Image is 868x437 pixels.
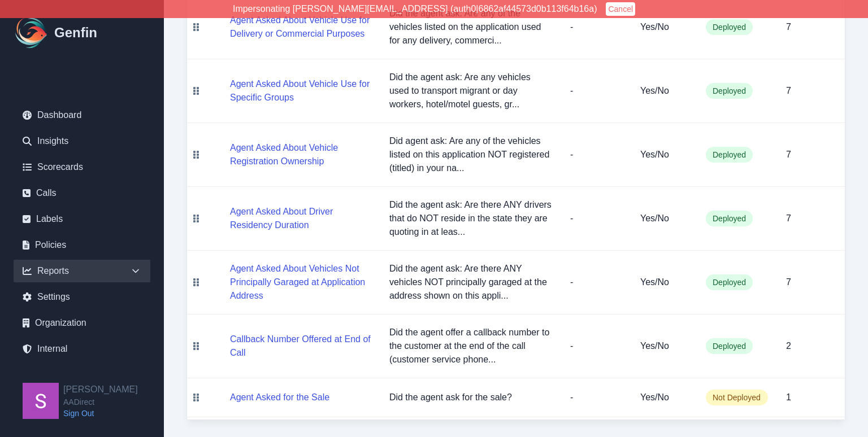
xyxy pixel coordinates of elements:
p: Did the agent ask: Are any of the vehicles listed on the application used for any delivery, comme... [389,7,552,47]
span: 1 [786,392,791,402]
a: Settings [14,286,150,308]
span: 7 [786,86,791,95]
a: Agent Asked for the Sale [230,392,329,402]
div: Reports [14,260,150,282]
button: Cancel [606,2,635,16]
span: Deployed [706,83,753,99]
span: 7 [786,150,791,159]
button: Agent Asked About Vehicles Not Principally Garaged at Application Address [230,262,371,303]
a: Agent Asked About Vehicle Use for Specific Groups [230,93,371,102]
button: Agent Asked About Vehicle Use for Specific Groups [230,77,371,104]
p: Did agent ask: Are any of the vehicles listed on this application NOT registered (titled) in your... [389,134,552,175]
a: Labels [14,208,150,230]
h5: Yes/No [640,84,688,98]
span: 2 [786,341,791,351]
p: - [570,391,620,404]
h1: Genfin [54,24,97,42]
p: Did the agent ask: Are there ANY drivers that do NOT reside in the state they are quoting in at l... [389,198,552,239]
span: Deployed [706,274,753,290]
span: Deployed [706,338,753,354]
span: 7 [786,277,791,287]
p: Did the agent ask: Are there ANY vehicles NOT principally garaged at the address shown on this ap... [389,262,552,303]
h5: Yes/No [640,391,688,404]
p: Did the agent ask for the sale? [389,391,552,404]
p: - [570,339,620,353]
h5: Yes/No [640,276,688,289]
p: - [570,20,620,34]
a: Scorecards [14,156,150,178]
a: Agent Asked About Vehicle Registration Ownership [230,156,371,166]
span: Not Deployed [706,390,768,405]
h2: [PERSON_NAME] [63,383,138,396]
a: Agent Asked About Vehicles Not Principally Garaged at Application Address [230,291,371,300]
a: Callback Number Offered at End of Call [230,348,371,357]
button: Agent Asked About Vehicle Use for Delivery or Commercial Purposes [230,14,371,41]
h5: Yes/No [640,212,688,225]
p: Did the agent ask: Are any vehicles used to transport migrant or day workers, hotel/motel guests,... [389,71,552,111]
a: Insights [14,130,150,152]
p: - [570,276,620,289]
span: Deployed [706,19,753,35]
a: Organization [14,312,150,334]
h5: Yes/No [640,148,688,161]
span: AADirect [63,396,138,408]
p: - [570,212,620,225]
h5: Yes/No [640,339,688,353]
button: Callback Number Offered at End of Call [230,333,371,360]
h5: Yes/No [640,20,688,34]
button: Agent Asked About Driver Residency Duration [230,205,371,232]
span: Deployed [706,147,753,163]
button: Agent Asked for the Sale [230,391,329,404]
img: Logo [14,15,50,51]
a: Agent Asked About Vehicle Use for Delivery or Commercial Purposes [230,29,371,38]
a: Calls [14,182,150,204]
p: Did the agent offer a callback number to the customer at the end of the call (customer service ph... [389,326,552,366]
span: 7 [786,213,791,223]
span: Deployed [706,211,753,226]
p: - [570,84,620,98]
a: Dashboard [14,104,150,126]
a: Sign Out [63,408,138,419]
a: Internal [14,338,150,360]
a: Agent Asked About Driver Residency Duration [230,220,371,230]
span: 7 [786,22,791,32]
button: Agent Asked About Vehicle Registration Ownership [230,141,371,168]
p: - [570,148,620,161]
img: Shane Wey [23,383,59,419]
a: Policies [14,234,150,256]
